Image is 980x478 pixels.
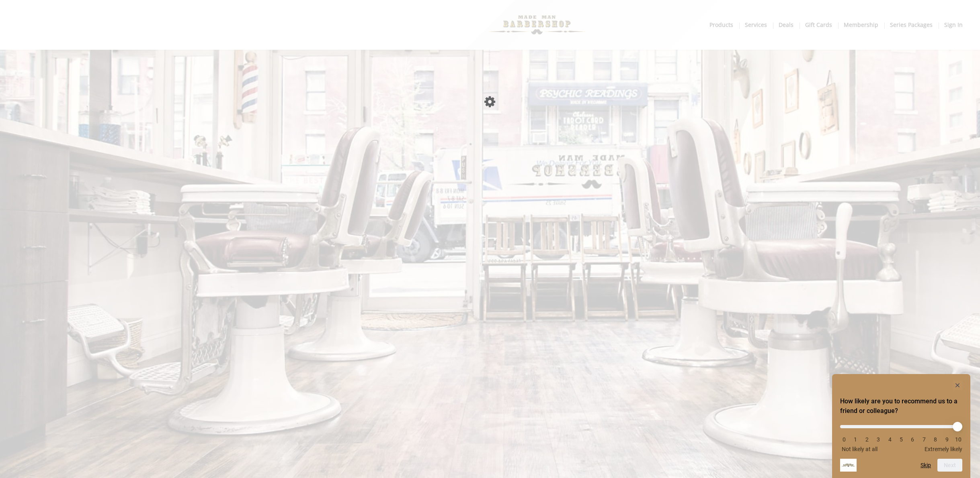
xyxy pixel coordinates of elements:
[840,397,962,416] h2: How likely are you to recommend us to a friend or colleague? Select an option from 0 to 10, with ...
[937,459,962,472] button: Next question
[897,436,905,443] li: 5
[840,436,848,443] li: 0
[842,446,877,452] span: Not likely at all
[953,380,962,390] button: Hide survey
[840,380,962,472] div: How likely are you to recommend us to a friend or colleague? Select an option from 0 to 10, with ...
[925,446,962,452] span: Extremely likely
[943,436,951,443] li: 9
[851,436,859,443] li: 1
[886,436,894,443] li: 4
[920,436,928,443] li: 7
[931,436,939,443] li: 8
[874,436,882,443] li: 3
[908,436,916,443] li: 6
[954,436,962,443] li: 10
[921,462,931,468] button: Skip
[840,419,962,452] div: How likely are you to recommend us to a friend or colleague? Select an option from 0 to 10, with ...
[863,436,871,443] li: 2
